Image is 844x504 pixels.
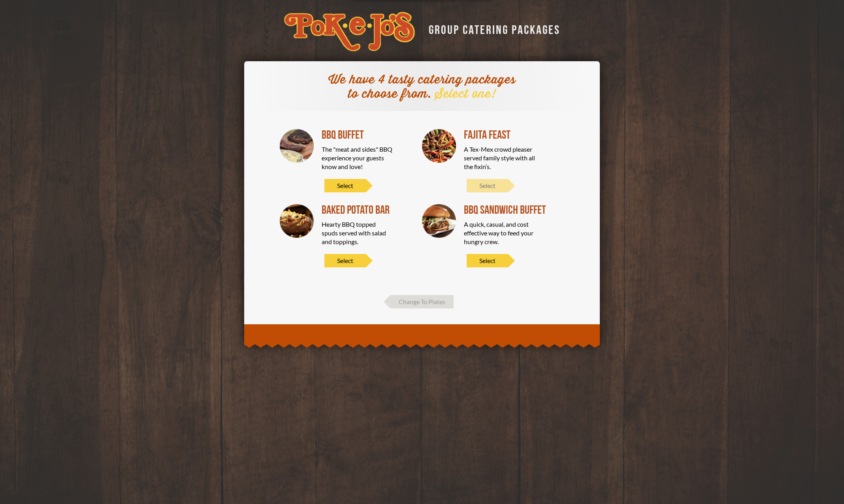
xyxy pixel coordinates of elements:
div: A quick, casual, and cost effective way to feed your hungry crew. [464,220,535,246]
div: A Tex-Mex crowd pleaser served family style with all the fixin’s. [464,145,535,171]
span: Select [467,179,508,192]
div: Fajita Feast [464,129,552,141]
img: logo-34603ddf.svg [284,12,415,51]
div: Hearty BBQ topped spuds served with salad and toppings. [322,220,393,246]
div: BBQ Buffet [322,129,410,141]
img: BBQ SANDWICH BUFFET [422,204,456,238]
div: Baked Potato Bar [322,204,410,216]
span: Select [467,254,508,267]
span: Select [324,179,366,192]
span: Change To Plates [391,295,454,308]
span: Select [324,254,366,267]
img: Fajita Feast [422,129,456,163]
img: BBQ Buffet [280,129,314,163]
span: Select one! [435,87,496,102]
div: BBQ SANDWICH BUFFET [464,204,552,216]
img: Baked Potato Bar [280,204,314,238]
div: The "meat and sides" BBQ experience your guests know and love! [322,145,393,171]
div: GROUP CATERING PACKAGES [423,21,560,36]
div: We have 4 tasty catering packages to choose from. [323,73,521,102]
